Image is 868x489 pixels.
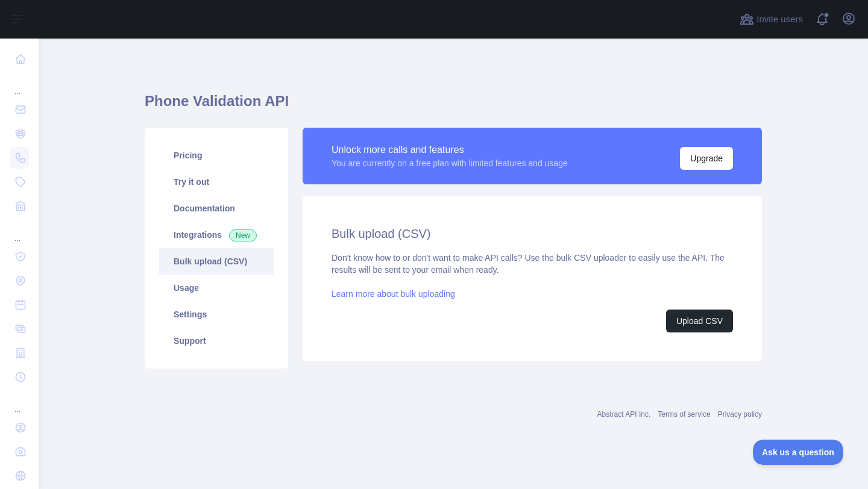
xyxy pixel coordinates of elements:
[597,410,651,419] a: Abstract API Inc.
[753,440,844,465] iframe: Toggle Customer Support
[159,301,274,328] a: Settings
[159,195,274,222] a: Documentation
[159,169,274,195] a: Try it out
[10,390,29,414] div: ...
[159,328,274,354] a: Support
[159,248,274,275] a: Bulk upload (CSV)
[159,222,274,248] a: Integrations New
[332,225,733,242] h2: Bulk upload (CSV)
[737,10,805,29] button: Invite users
[159,275,274,301] a: Usage
[658,410,710,419] a: Terms of service
[680,147,733,170] button: Upgrade
[10,219,29,243] div: ...
[229,229,257,241] span: New
[332,289,455,299] a: Learn more about bulk uploading
[332,252,733,332] div: Don't know how to or don't want to make API calls? Use the bulk CSV uploader to easily use the AP...
[756,13,803,26] span: Invite users
[718,410,762,419] a: Privacy policy
[145,92,762,120] h1: Phone Validation API
[666,310,733,332] button: Upload CSV
[159,142,274,169] a: Pricing
[332,157,568,169] div: You are currently on a free plan with limited features and usage
[10,72,29,96] div: ...
[332,143,568,157] div: Unlock more calls and features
